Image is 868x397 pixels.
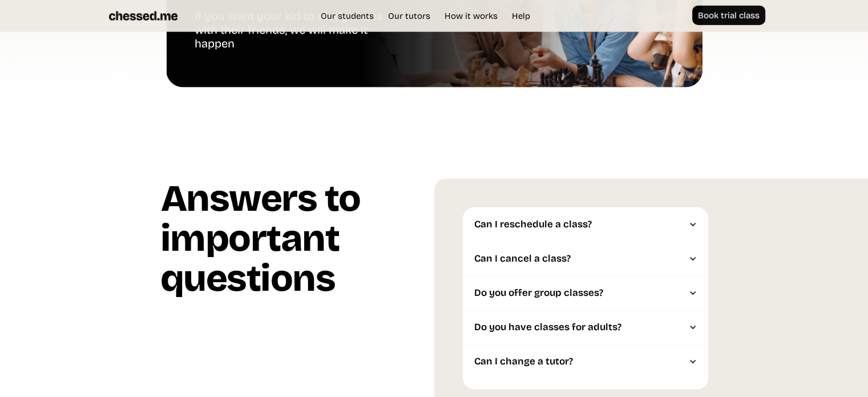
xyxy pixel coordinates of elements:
[463,242,708,276] div: Can I cancel a class?
[474,356,685,367] div: Can I change a tutor?
[382,10,436,22] a: Our tutors
[474,253,685,264] div: Can I cancel a class?
[474,322,685,333] div: Do you have classes for adults?
[463,276,708,310] div: Do you offer group classes?
[439,10,503,22] a: How it works
[160,179,434,307] h1: Answers to important questions
[463,344,708,379] div: Can I change a tutor?
[506,10,536,22] a: Help
[474,219,685,230] div: Can I reschedule a class?
[463,207,708,242] div: Can I reschedule a class?
[315,10,380,22] a: Our students
[474,287,685,299] div: Do you offer group classes?
[692,6,765,25] a: Book trial class
[463,310,708,344] div: Do you have classes for adults?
